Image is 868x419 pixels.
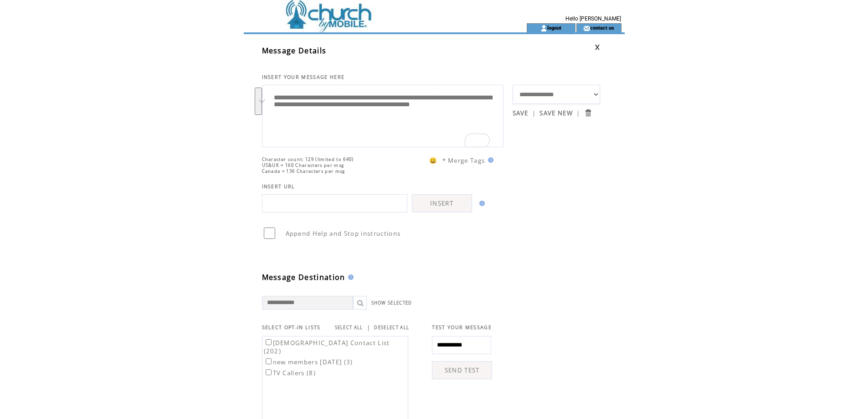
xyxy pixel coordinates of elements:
span: Append Help and Stop instructions [286,229,401,238]
a: DESELECT ALL [374,325,409,331]
input: [DEMOGRAPHIC_DATA] Contact List (202) [266,339,272,345]
span: Message Details [262,46,327,56]
span: | [576,109,580,117]
span: | [367,323,370,331]
img: contact_us_icon.gif [583,25,590,32]
a: SAVE NEW [539,109,573,117]
span: INSERT URL [262,183,295,190]
span: SELECT OPT-IN LISTS [262,324,321,331]
label: TV Callers (8) [264,369,316,377]
a: SAVE [513,109,529,117]
a: contact us [590,25,614,31]
span: Character count: 129 (limited to 640) [262,156,354,162]
span: * Merge Tags [442,156,485,165]
span: | [532,109,536,117]
img: help.gif [345,274,354,280]
label: new members [DATE] (3) [264,358,353,366]
img: account_icon.gif [540,25,547,32]
span: Message Destination [262,272,345,282]
input: new members [DATE] (3) [266,358,272,364]
span: US&UK = 160 Characters per msg [262,162,344,168]
img: help.gif [477,201,485,206]
a: SHOW SELECTED [371,300,412,306]
span: INSERT YOUR MESSAGE HERE [262,74,345,80]
a: INSERT [412,194,472,212]
a: logout [547,25,561,31]
a: SELECT ALL [335,325,363,331]
label: [DEMOGRAPHIC_DATA] Contact List (202) [264,339,390,355]
span: Canada = 136 Characters per msg [262,168,345,174]
textarea: To enrich screen reader interactions, please activate Accessibility in Grammarly extension settings [267,88,498,142]
img: help.gif [485,157,493,163]
span: TEST YOUR MESSAGE [432,324,492,331]
input: Submit [584,109,592,117]
span: 😀 [429,156,437,165]
span: Hello [PERSON_NAME] [565,16,621,22]
a: SEND TEST [432,361,492,379]
input: TV Callers (8) [266,369,272,375]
